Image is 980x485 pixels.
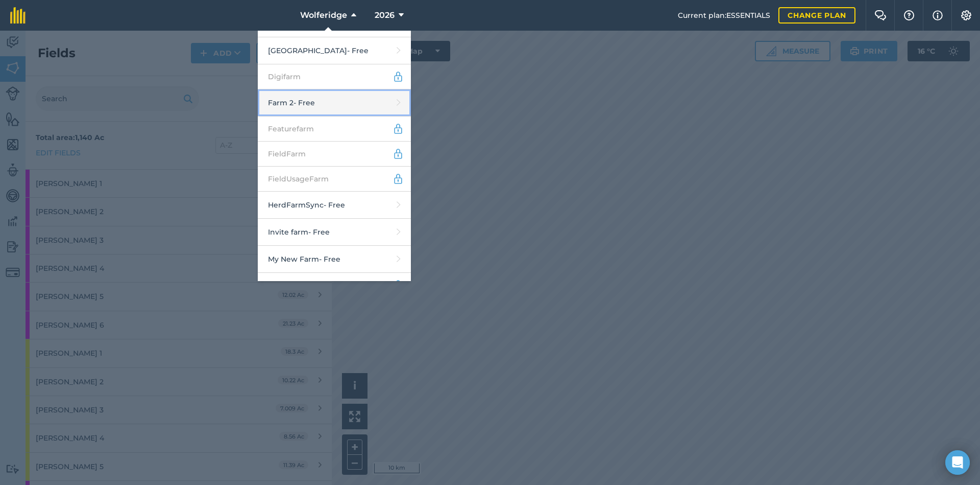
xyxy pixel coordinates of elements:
a: My New Farm- Free [258,246,411,273]
a: Change plan [778,7,855,24]
img: A cog icon [960,10,972,20]
img: svg+xml;base64,PD94bWwgdmVyc2lvbj0iMS4wIiBlbmNvZGluZz0idXRmLTgiPz4KPCEtLSBHZW5lcmF0b3I6IEFkb2JlIE... [393,71,404,83]
img: A question mark icon [903,10,915,20]
a: FieldUsageFarm [258,167,411,192]
a: HerdFarmSync- Free [258,192,411,219]
span: Current plan : ESSENTIALS [678,10,770,21]
a: MyFeatureLiveFarm [258,273,411,298]
a: Farm 2- Free [258,89,411,117]
img: fieldmargin Logo [10,7,26,24]
div: Open Intercom Messenger [945,450,970,475]
a: FieldFarm [258,142,411,167]
img: svg+xml;base64,PD94bWwgdmVyc2lvbj0iMS4wIiBlbmNvZGluZz0idXRmLTgiPz4KPCEtLSBHZW5lcmF0b3I6IEFkb2JlIE... [393,173,404,185]
span: Wolferidge [300,9,347,21]
img: svg+xml;base64,PHN2ZyB4bWxucz0iaHR0cDovL3d3dy53My5vcmcvMjAwMC9zdmciIHdpZHRoPSIxNyIgaGVpZ2h0PSIxNy... [933,9,943,21]
img: Two speech bubbles overlapping with the left bubble in the forefront [874,10,887,20]
a: [GEOGRAPHIC_DATA]- Free [258,37,411,64]
a: Invite farm- Free [258,219,411,246]
a: Featurefarm [258,117,411,142]
a: Digifarm [258,64,411,89]
img: svg+xml;base64,PD94bWwgdmVyc2lvbj0iMS4wIiBlbmNvZGluZz0idXRmLTgiPz4KPCEtLSBHZW5lcmF0b3I6IEFkb2JlIE... [393,123,404,135]
span: 2026 [375,9,395,21]
img: svg+xml;base64,PD94bWwgdmVyc2lvbj0iMS4wIiBlbmNvZGluZz0idXRmLTgiPz4KPCEtLSBHZW5lcmF0b3I6IEFkb2JlIE... [393,148,404,160]
img: svg+xml;base64,PD94bWwgdmVyc2lvbj0iMS4wIiBlbmNvZGluZz0idXRmLTgiPz4KPCEtLSBHZW5lcmF0b3I6IEFkb2JlIE... [393,279,404,291]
